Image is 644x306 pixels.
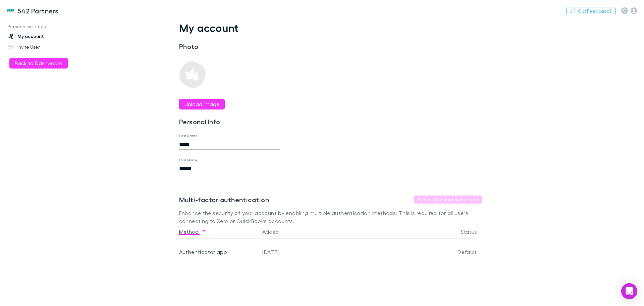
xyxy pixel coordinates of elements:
[260,238,417,265] div: [DATE]
[9,58,68,69] button: Back to Dashboard
[179,42,280,50] h3: Photo
[7,7,15,15] img: 542 Partners's Logo
[17,7,59,15] h3: 542 Partners
[179,118,280,126] h3: Personal Info
[417,238,477,265] div: Default
[179,209,482,225] p: Enhance the security of your account by enabling multiple authentication methods. This is require...
[621,283,637,299] div: Open Intercom Messenger
[179,238,257,265] div: Authenticator app
[179,133,198,138] label: First Name
[414,195,482,204] button: Add authentication method
[262,225,287,238] button: Added
[179,225,207,238] button: Method
[3,3,63,19] a: 542 Partners
[179,158,198,163] label: Last Name
[566,7,616,15] button: Got Feedback?
[179,99,225,110] button: Upload image
[179,195,269,204] h3: Multi-factor authentication
[1,31,91,42] a: My account
[461,225,485,238] button: Status
[1,42,91,52] a: Invite User
[179,21,482,34] h1: My account
[1,23,91,31] p: Personal settings
[184,100,219,108] label: Upload image
[179,61,206,88] img: Preview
